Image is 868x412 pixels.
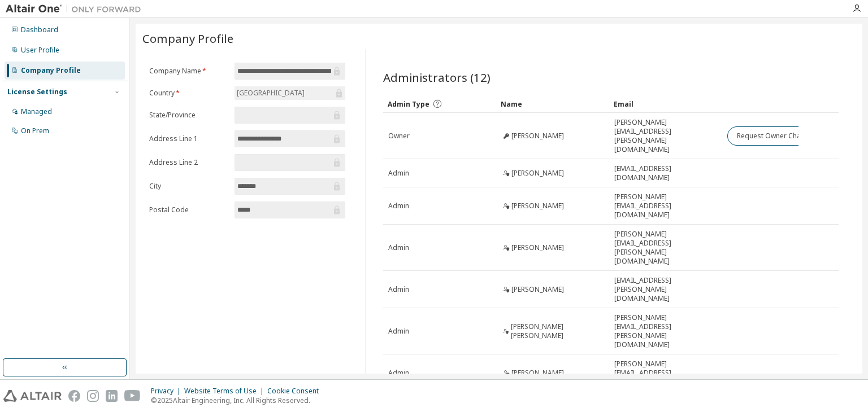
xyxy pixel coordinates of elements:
[149,89,228,98] label: Country
[388,243,409,252] span: Admin
[727,126,823,146] button: Request Owner Change
[151,396,325,405] p: © 2025 Altair Engineering, Inc. All Rights Reserved.
[235,87,306,99] div: [GEOGRAPHIC_DATA]
[235,86,345,100] div: [GEOGRAPHIC_DATA]
[614,95,718,113] div: Email
[68,390,80,402] img: facebook.svg
[21,126,49,135] div: On Prem
[383,69,491,85] span: Administrators (12)
[511,169,564,178] span: [PERSON_NAME]
[501,95,605,113] div: Name
[511,322,605,340] span: [PERSON_NAME] [PERSON_NAME]
[614,118,717,154] span: [PERSON_NAME][EMAIL_ADDRESS][PERSON_NAME][DOMAIN_NAME]
[614,230,717,266] span: [PERSON_NAME][EMAIL_ADDRESS][PERSON_NAME][DOMAIN_NAME]
[388,327,409,336] span: Admin
[267,387,325,396] div: Cookie Consent
[511,132,564,141] span: [PERSON_NAME]
[3,390,62,402] img: altair_logo.svg
[106,390,118,402] img: linkedin.svg
[614,192,717,220] span: [PERSON_NAME][EMAIL_ADDRESS][DOMAIN_NAME]
[21,66,81,75] div: Company Profile
[388,99,429,109] span: Admin Type
[614,164,717,182] span: [EMAIL_ADDRESS][DOMAIN_NAME]
[388,201,409,211] span: Admin
[388,369,409,378] span: Admin
[149,158,228,167] label: Address Line 2
[124,390,141,402] img: youtube.svg
[149,111,228,120] label: State/Province
[142,30,233,46] span: Company Profile
[7,87,67,97] div: License Settings
[511,243,564,252] span: [PERSON_NAME]
[511,201,564,211] span: [PERSON_NAME]
[388,132,410,141] span: Owner
[21,25,58,34] div: Dashboard
[149,182,228,191] label: City
[614,360,717,387] span: [PERSON_NAME][EMAIL_ADDRESS][DOMAIN_NAME]
[6,3,147,15] img: Altair One
[614,276,717,303] span: [EMAIL_ADDRESS][PERSON_NAME][DOMAIN_NAME]
[149,205,228,214] label: Postal Code
[511,285,564,294] span: [PERSON_NAME]
[21,46,59,55] div: User Profile
[151,387,184,396] div: Privacy
[149,67,228,76] label: Company Name
[149,134,228,143] label: Address Line 1
[388,169,409,178] span: Admin
[614,313,717,349] span: [PERSON_NAME][EMAIL_ADDRESS][PERSON_NAME][DOMAIN_NAME]
[511,369,564,378] span: [PERSON_NAME]
[87,390,99,402] img: instagram.svg
[184,387,267,396] div: Website Terms of Use
[21,107,52,116] div: Managed
[388,285,409,294] span: Admin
